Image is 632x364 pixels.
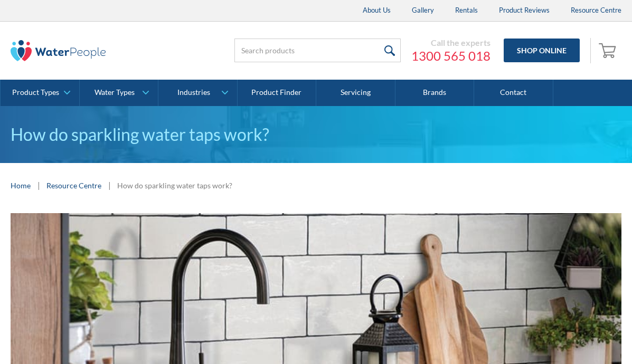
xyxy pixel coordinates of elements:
div: Product Types [12,88,59,97]
a: 1300 565 018 [411,48,490,64]
a: Water Types [80,80,158,106]
a: Resource Centre [46,180,101,191]
a: Open empty cart [596,38,621,63]
input: Search products [234,39,401,62]
img: The Water People [11,40,106,61]
a: Product Types [1,80,79,106]
h1: How do sparkling water taps work? [11,122,621,147]
a: Servicing [316,80,395,106]
a: Home [11,180,31,191]
div: How do sparkling water taps work? [117,180,232,191]
div: | [107,179,112,191]
a: Industries [158,80,237,106]
a: Shop Online [504,39,580,62]
div: Water Types [95,88,135,97]
a: Contact [474,80,553,106]
a: Product Finder [238,80,317,106]
div: Industries [177,88,210,97]
div: Call the experts [411,37,490,48]
img: shopping cart [599,42,619,59]
div: | [36,179,41,191]
a: Brands [395,80,475,106]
